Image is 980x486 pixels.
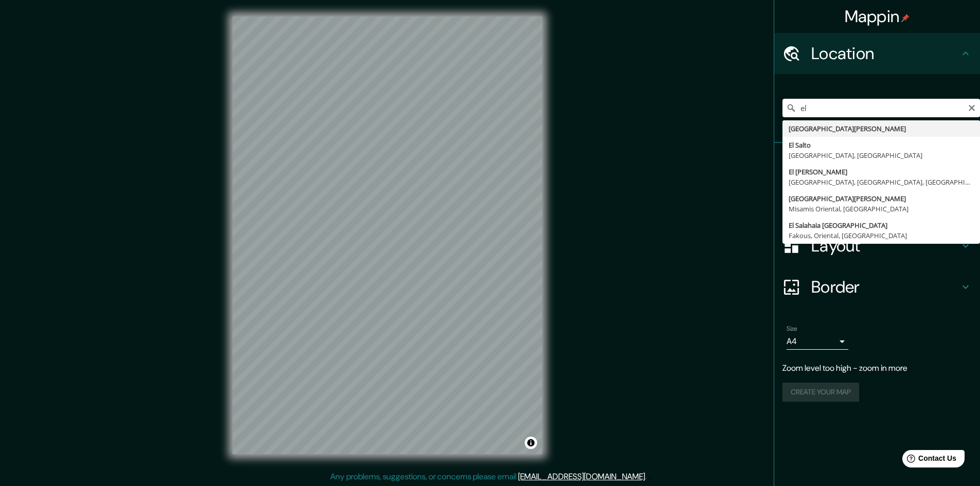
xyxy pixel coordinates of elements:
img: pin-icon.png [901,14,910,22]
iframe: Help widget launcher [888,446,969,475]
div: Location [774,33,980,74]
h4: Layout [811,236,959,256]
h4: Location [811,43,959,64]
div: [GEOGRAPHIC_DATA][PERSON_NAME] [789,123,974,134]
div: [GEOGRAPHIC_DATA], [GEOGRAPHIC_DATA] [789,150,974,160]
div: Fakous, Oriental, [GEOGRAPHIC_DATA] [789,230,974,241]
div: Misamis Oriental, [GEOGRAPHIC_DATA] [789,204,974,214]
div: [GEOGRAPHIC_DATA], [GEOGRAPHIC_DATA], [GEOGRAPHIC_DATA] [789,177,974,187]
div: Pins [774,143,980,184]
div: Border [774,266,980,308]
a: [EMAIL_ADDRESS][DOMAIN_NAME] [518,471,645,482]
div: . [647,471,648,483]
div: Layout [774,225,980,266]
button: Clear [968,102,976,112]
div: El [PERSON_NAME] [789,167,974,177]
div: [GEOGRAPHIC_DATA][PERSON_NAME] [789,193,974,204]
canvas: Map [233,16,542,454]
div: El Salto [789,140,974,150]
h4: Mappin [845,6,910,27]
p: Zoom level too high - zoom in more [782,362,972,374]
label: Size [787,325,797,333]
div: Style [774,184,980,225]
button: Toggle attribution [525,437,537,449]
input: Pick your city or area [782,99,980,117]
div: El Salahaia [GEOGRAPHIC_DATA] [789,220,974,230]
div: A4 [787,333,848,350]
p: Any problems, suggestions, or concerns please email . [330,471,647,483]
h4: Border [811,277,959,297]
div: . [648,471,650,483]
